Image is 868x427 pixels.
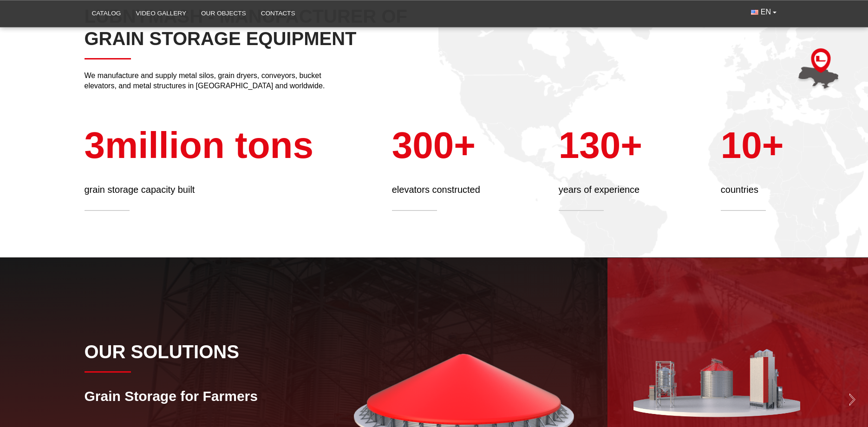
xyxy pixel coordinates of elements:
[85,125,105,166] span: 3
[721,119,784,171] div: +
[559,119,642,171] div: +
[85,3,129,24] a: Catalog
[846,393,859,406] img: Next
[744,3,783,21] button: EN
[194,3,254,24] a: Our objects
[761,7,771,17] span: EN
[85,388,258,404] span: Grain Storage for Farmers
[559,184,640,195] span: years of experience
[721,125,762,166] span: 10
[633,335,800,424] img: Елеватори для с/г виробників та трейдерів
[751,10,758,15] img: English
[392,119,480,171] div: +
[85,119,313,171] div: million tons
[559,125,620,166] span: 130
[85,71,331,92] p: We manufacture and supply metal silos, grain dryers, conveyors, bucket elevators, and metal struc...
[392,125,454,166] span: 300
[128,3,194,24] a: Video gallery
[85,184,195,195] span: grain storage capacity built
[254,3,303,24] a: Contacts
[85,341,354,372] div: Our Solutions
[85,5,428,59] h2: LUBNYMASH - MANUFACTURER OF GRAIN STORAGE EQUIPMENT
[392,184,480,195] span: elevators constructed
[721,184,758,195] span: countries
